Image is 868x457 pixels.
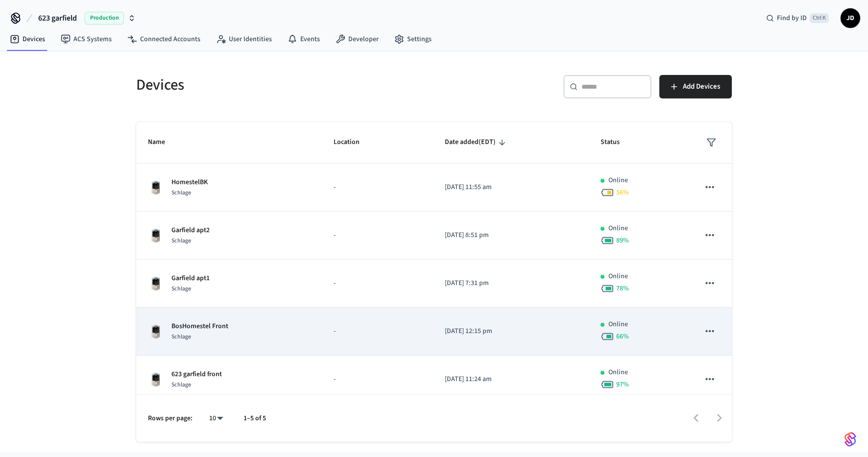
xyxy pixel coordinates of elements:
[445,230,577,241] p: [DATE] 8:51 pm
[120,30,208,48] a: Connected Accounts
[334,374,421,385] p: -
[328,30,386,48] a: Developer
[616,332,629,341] span: 66 %
[386,30,439,48] a: Settings
[171,189,191,197] span: Schlage
[616,236,629,245] span: 89 %
[136,75,428,95] h5: Devices
[608,175,628,186] p: Online
[334,230,421,241] p: -
[204,411,228,426] div: 10
[171,381,191,389] span: Schlage
[616,284,629,293] span: 78 %
[445,135,508,150] span: Date added(EDT)
[148,372,164,387] img: Schlage Sense Smart Deadbolt with Camelot Trim, Front
[608,319,628,330] p: Online
[616,188,629,197] span: 56 %
[208,30,280,48] a: User Identities
[171,321,228,332] p: BosHomestel Front
[148,413,193,424] p: Rows per page:
[608,271,628,282] p: Online
[171,177,208,188] p: HomestelBK
[601,135,632,150] span: Status
[2,30,53,48] a: Devices
[171,237,191,245] span: Schlage
[659,75,732,98] button: Add Devices
[243,413,266,424] p: 1–5 of 5
[148,180,164,195] img: Schlage Sense Smart Deadbolt with Camelot Trim, Front
[148,135,178,150] span: Name
[841,8,860,28] button: JD
[683,80,720,93] span: Add Devices
[38,12,77,24] span: 623 garfield
[148,228,164,243] img: Schlage Sense Smart Deadbolt with Camelot Trim, Front
[85,12,124,24] span: Production
[280,30,328,48] a: Events
[334,278,421,289] p: -
[334,182,421,192] p: -
[136,122,732,404] table: sticky table
[842,9,859,27] span: JD
[844,432,856,447] img: SeamLogoGradient.69752ec5.svg
[334,135,372,150] span: Location
[445,326,577,337] p: [DATE] 12:15 pm
[608,223,628,234] p: Online
[616,380,629,389] span: 97 %
[758,9,837,27] div: Find by IDCtrl K
[171,369,222,380] p: 623 garfield front
[148,324,164,339] img: Schlage Sense Smart Deadbolt with Camelot Trim, Front
[171,333,191,341] span: Schlage
[445,182,577,192] p: [DATE] 11:55 am
[810,13,829,23] span: Ctrl K
[445,374,577,385] p: [DATE] 11:24 am
[445,278,577,289] p: [DATE] 7:31 pm
[777,13,807,23] span: Find by ID
[171,273,210,284] p: Garfield apt1
[334,326,421,337] p: -
[171,285,191,293] span: Schlage
[608,367,628,378] p: Online
[148,276,164,291] img: Schlage Sense Smart Deadbolt with Camelot Trim, Front
[171,225,210,236] p: Garfield apt2
[53,30,120,48] a: ACS Systems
